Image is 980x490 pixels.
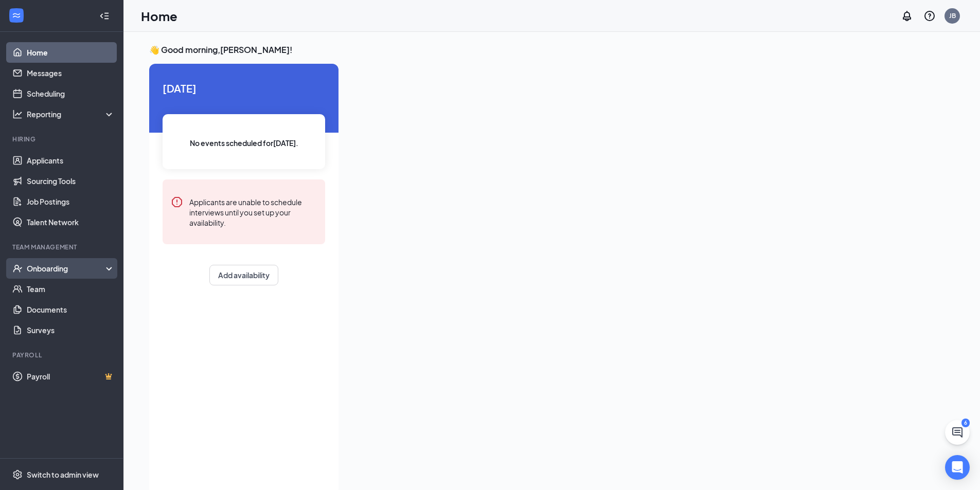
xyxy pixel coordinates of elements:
div: Switch to admin view [27,469,99,480]
a: Home [27,42,115,63]
a: Applicants [27,150,115,171]
div: Onboarding [27,263,106,274]
div: Open Intercom Messenger [945,455,970,480]
h3: 👋 Good morning, [PERSON_NAME] ! [149,44,923,56]
h1: Home [141,7,177,25]
svg: QuestionInfo [923,10,936,22]
a: Talent Network [27,212,115,232]
svg: Notifications [901,10,913,22]
svg: ChatActive [951,426,964,439]
span: No events scheduled for [DATE] . [190,137,298,149]
div: Payroll [12,351,113,359]
div: Reporting [27,109,115,119]
div: Team Management [12,243,113,251]
div: 6 [961,419,970,427]
div: Applicants are unable to schedule interviews until you set up your availability. [189,196,317,228]
span: [DATE] [163,80,325,96]
svg: Settings [12,469,23,480]
a: Scheduling [27,83,115,104]
a: Sourcing Tools [27,171,115,191]
a: Team [27,279,115,299]
svg: WorkstreamLogo [11,10,22,21]
div: JB [949,11,956,20]
a: PayrollCrown [27,366,115,387]
svg: Collapse [99,11,110,21]
svg: Error [171,196,183,208]
svg: UserCheck [12,263,23,274]
div: Hiring [12,135,113,143]
a: Messages [27,63,115,83]
a: Surveys [27,320,115,340]
a: Job Postings [27,191,115,212]
svg: Analysis [12,109,23,119]
button: Add availability [209,265,278,285]
button: ChatActive [945,420,970,445]
a: Documents [27,299,115,320]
